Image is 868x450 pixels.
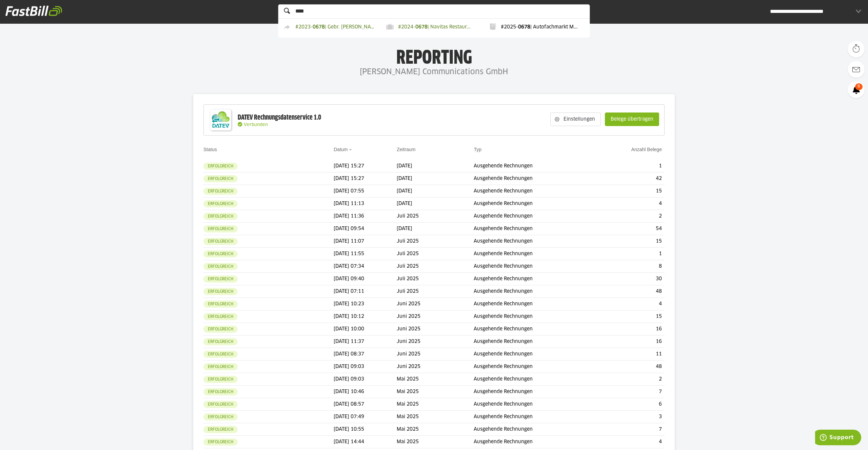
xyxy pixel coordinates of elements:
td: Ausgehende Rechnungen [474,198,595,210]
td: Mai 2025 [397,373,474,386]
td: Ausgehende Rechnungen [474,223,595,235]
td: [DATE] 07:34 [334,260,397,273]
td: Mai 2025 [397,386,474,398]
td: [DATE] 11:55 [334,248,397,260]
td: 48 [596,361,665,373]
td: Ausgehende Rechnungen [474,298,595,310]
sl-badge: Erfolgreich [203,438,238,446]
td: [DATE] 11:36 [334,210,397,223]
sl-badge: Erfolgreich [203,401,238,408]
a: Typ [474,147,481,152]
td: [DATE] 07:11 [334,285,397,298]
h1: Reporting [68,48,800,65]
td: 30 [596,273,665,285]
td: [DATE] 09:03 [334,373,397,386]
td: Ausgehende Rechnungen [474,210,595,223]
td: [DATE] [397,198,474,210]
sl-badge: Erfolgreich [203,163,238,170]
td: [DATE] [397,172,474,185]
a: Datum [334,147,348,152]
sl-badge: Erfolgreich [203,301,238,308]
td: [DATE] 08:37 [334,348,397,361]
td: 7 [596,386,665,398]
sl-badge: Erfolgreich [203,225,238,232]
strong: 0678 [518,25,530,29]
td: 7 [596,423,665,436]
td: 54 [596,223,665,235]
sl-badge: Erfolgreich [203,326,238,333]
iframe: Öffnet ein Widget, in dem Sie weitere Informationen finden [815,430,861,447]
td: [DATE] 09:40 [334,273,397,285]
td: Ausgehende Rechnungen [474,411,595,423]
td: Ausgehende Rechnungen [474,323,595,335]
sl-badge: Erfolgreich [203,413,238,421]
td: Ausgehende Rechnungen [474,398,595,411]
td: Juli 2025 [397,260,474,273]
a: #2024-0678| Navitas Restaur... [383,23,486,31]
td: [DATE] 15:27 [334,172,397,185]
a: #2023-0678| Gebr. [PERSON_NAME] [280,23,383,31]
td: [DATE] [397,223,474,235]
td: [DATE] 08:57 [334,398,397,411]
td: Ausgehende Rechnungen [474,185,595,198]
td: Mai 2025 [397,398,474,411]
a: Zeitraum [397,147,415,152]
td: Mai 2025 [397,436,474,448]
td: [DATE] 09:03 [334,361,397,373]
a: Status [203,147,217,152]
td: Juni 2025 [397,298,474,310]
a: Anzahl Belege [631,147,662,152]
td: Juni 2025 [397,348,474,361]
td: 16 [596,323,665,335]
td: Ausgehende Rechnungen [474,423,595,436]
td: [DATE] 10:55 [334,423,397,436]
a: 6 [848,81,865,98]
sl-button: Einstellungen [550,112,601,126]
sl-badge: Erfolgreich [203,351,238,358]
strong: 0678 [313,25,325,29]
img: sort_desc.gif [349,149,353,150]
td: [DATE] 11:07 [334,235,397,248]
td: Mai 2025 [397,411,474,423]
td: [DATE] 10:23 [334,298,397,310]
td: Ausgehende Rechnungen [474,248,595,260]
div: DATEV Rechnungsdatenservice 1.0 [238,113,321,122]
td: [DATE] 07:49 [334,411,397,423]
td: [DATE] 10:12 [334,310,397,323]
td: 42 [596,172,665,185]
td: [DATE] [397,160,474,172]
td: Juli 2025 [397,285,474,298]
td: Ausgehende Rechnungen [474,285,595,298]
td: 8 [596,260,665,273]
td: Ausgehende Rechnungen [474,436,595,448]
td: 1 [596,160,665,172]
sl-badge: Erfolgreich [203,213,238,220]
td: 11 [596,348,665,361]
strong: 0678 [415,25,428,29]
sl-badge: Erfolgreich [203,388,238,395]
td: Ausgehende Rechnungen [474,348,595,361]
td: 2 [596,210,665,223]
td: [DATE] 10:46 [334,386,397,398]
span: Verbunden [244,123,268,127]
td: Ausgehende Rechnungen [474,160,595,172]
td: 6 [596,398,665,411]
sl-badge: Erfolgreich [203,275,238,283]
td: [DATE] 07:55 [334,185,397,198]
td: Ausgehende Rechnungen [474,335,595,348]
td: [DATE] 15:27 [334,160,397,172]
sl-badge: Erfolgreich [203,175,238,182]
td: Juni 2025 [397,361,474,373]
sl-badge: Erfolgreich [203,263,238,270]
td: Juni 2025 [397,310,474,323]
td: 15 [596,185,665,198]
td: 3 [596,411,665,423]
td: Ausgehende Rechnungen [474,260,595,273]
sl-badge: Erfolgreich [203,200,238,207]
a: #2025-0678| Autofachmarkt M... [486,23,588,31]
td: Mai 2025 [397,423,474,436]
sl-button: Belege übertragen [605,112,659,126]
td: Ausgehende Rechnungen [474,273,595,285]
sl-badge: Erfolgreich [203,188,238,195]
img: DATEV-Datenservice Logo [207,106,234,134]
